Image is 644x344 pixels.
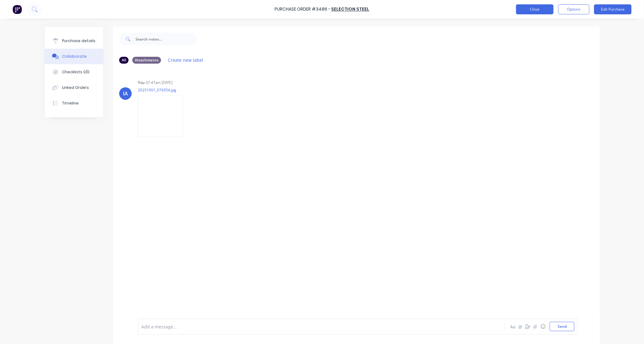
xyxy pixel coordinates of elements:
[516,4,554,14] button: Close
[138,87,189,93] p: 20251001_074354.jpg
[539,323,547,330] button: ☺
[62,100,79,106] div: Timeline
[45,64,103,80] button: Checklists 0/0
[123,90,128,97] div: IA
[62,85,89,90] div: Linked Orders
[45,80,103,95] button: Linked Orders
[550,322,574,331] button: Send
[119,57,129,64] div: All
[331,6,369,12] a: SELECTION STEEL
[45,33,103,49] button: Purchase details
[594,4,632,14] button: Edit Purchase
[509,323,517,330] button: Aa
[517,323,524,330] button: @
[275,6,331,13] div: Purchase Order #3486 -
[45,49,103,64] button: Collaborate
[138,80,144,85] div: You
[558,4,589,14] button: Options
[62,38,95,44] div: Purchase details
[62,69,90,75] div: Checklists 0/0
[135,33,197,45] input: Search notes...
[45,95,103,111] button: Timeline
[132,57,161,64] div: Attachments
[12,5,22,14] img: Factory
[165,56,207,64] button: Create new label
[62,54,87,59] div: Collaborate
[146,80,173,85] div: 07:47am [DATE]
